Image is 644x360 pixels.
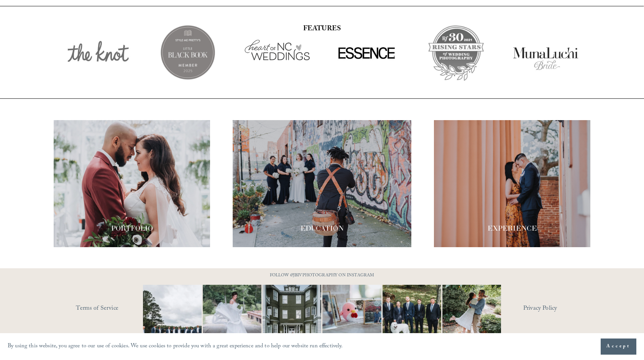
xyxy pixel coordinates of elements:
[308,285,396,343] img: This has got to be one of the cutest detail shots I've ever taken for a wedding! 📷 @thewoobles #I...
[8,341,343,352] p: By using this website, you agree to our use of cookies. We use cookies to provide you with a grea...
[188,285,276,343] img: Not every photo needs to be perfectly still, sometimes the best ones are the ones that feel like ...
[254,285,330,343] img: Wideshots aren't just &quot;nice to have,&quot; they're a wedding day essential! 🙌 #Wideshotwedne...
[128,285,217,343] img: Definitely, not your typical #WideShotWednesday moment. It&rsquo;s all about the suits, the smile...
[368,285,456,343] img: Happy #InternationalDogDay to all the pups who have made wedding days, engagement sessions, and p...
[606,343,631,350] span: Accept
[442,275,501,353] img: It&rsquo;s that time of year where weddings and engagements pick up and I get the joy of capturin...
[488,224,537,233] span: EXPERIENCE
[255,272,389,280] p: FOLLOW @JBIVPHOTOGRAPHY ON INSTAGRAM
[301,224,344,233] span: EDUCATION
[523,303,590,315] a: Privacy Policy
[601,339,636,355] button: Accept
[76,303,165,315] a: Terms of Service
[303,23,341,35] strong: FEATURES
[111,224,153,233] span: PORTFOLIO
